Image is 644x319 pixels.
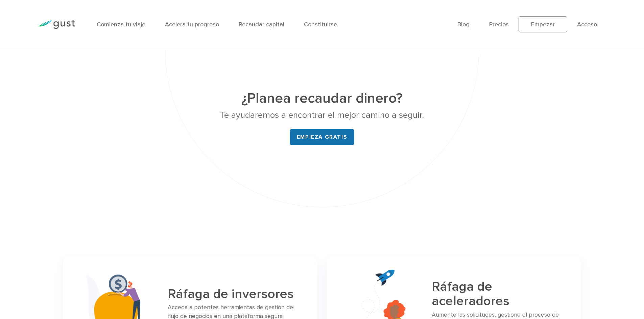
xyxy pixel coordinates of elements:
[304,21,337,28] a: Constituirse
[432,279,509,309] font: Ráfaga de aceleradores
[168,286,294,302] font: Ráfaga de inversores
[531,21,555,28] font: Empezar
[165,21,219,28] a: Acelera tu progreso
[489,21,509,28] a: Precios
[457,21,470,28] a: Blog
[519,16,567,32] a: Empezar
[297,134,347,140] font: Empieza gratis
[241,90,403,107] font: ¿Planea recaudar dinero?
[37,20,75,29] img: Logotipo de Gust
[239,21,284,28] a: Recaudar capital
[290,129,354,145] a: Empieza gratis
[577,21,597,28] a: Acceso
[97,21,145,28] a: Comienza tu viaje
[220,110,424,120] font: Te ayudaremos a encontrar el mejor camino a seguir.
